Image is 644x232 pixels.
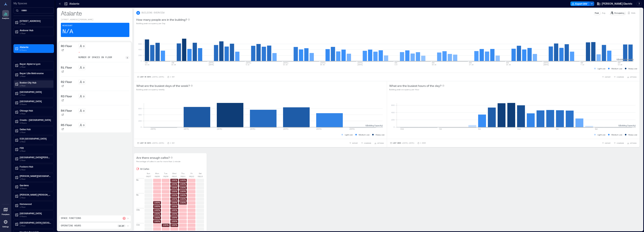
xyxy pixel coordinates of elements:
[360,141,372,145] button: COMPARE
[61,224,81,227] p: Operating Hours
[246,64,249,66] text: 6-12
[69,2,79,6] p: Atalante
[613,141,625,145] button: COMPARE
[180,201,186,204] text: 100%
[136,83,190,88] p: What are the busiest days of the week?
[598,133,605,136] p: Light use
[1,217,10,229] a: Settings
[2,213,10,216] p: Floorplans
[154,216,160,219] text: 100%
[138,120,142,122] tspan: 200
[20,75,51,78] p: 1 Floor
[20,156,51,159] p: [GEOGRAPHIC_DATA][PERSON_NAME]
[171,216,177,219] text: 100%
[171,220,177,222] text: 100%
[136,193,139,196] p: 9a
[155,175,160,178] p: 09/08
[20,93,51,96] p: 1 Floor
[631,11,635,14] p: Visits
[352,142,358,144] span: EXPORT
[432,62,435,64] text: AUG
[145,64,149,66] text: 15-21
[543,62,549,64] text: [DATE]
[618,64,622,66] text: 14-20
[83,95,84,98] p: 0
[61,94,72,98] p: R3 Floor
[20,174,51,177] p: [PERSON_NAME][GEOGRAPHIC_DATA]
[180,194,186,196] text: 100%
[2,226,9,228] p: Settings
[20,149,51,152] p: 1 Floor
[316,128,322,130] text: [DATE]
[20,128,51,131] p: Dallas Hub
[20,72,51,75] p: Bayer Lille Metronome
[595,128,598,130] text: 8pm
[628,133,637,136] p: Heavy use
[469,64,473,66] text: 17-23
[602,11,605,14] p: Avg
[20,221,51,224] p: [GEOGRAPHIC_DATA] [GEOGRAPHIC_DATA]
[320,62,326,64] text: [DATE]
[171,198,177,200] text: 100%
[506,62,509,64] text: AUG
[581,64,584,66] text: 7-13
[506,64,511,66] text: 24-30
[20,146,51,149] p: FEB
[283,64,288,66] text: 13-19
[20,212,51,215] p: [GEOGRAPHIC_DATA]
[171,205,177,208] text: 100%
[180,175,186,178] p: 09/11
[20,22,51,25] p: 1 Floor
[180,186,186,189] text: 100%
[78,56,112,59] p: number of spaces on floor
[359,133,370,136] p: Medium use
[154,213,160,215] text: 100%
[20,109,51,112] p: Chicago Hub
[171,186,177,189] text: 100%
[171,209,177,211] text: 100%
[20,177,51,180] p: 1 Floor
[171,224,177,226] text: 100%
[136,141,165,145] button: Last 90 Days |[DATE]-[DATE]
[217,128,222,130] text: [DATE]
[191,172,193,175] p: Fri
[119,224,124,227] p: 8a - 6p
[141,60,142,62] tspan: 0
[13,1,54,5] p: My Spaces
[373,141,385,145] button: OPTIONS
[345,133,353,136] p: Light use
[613,75,625,79] button: COMPARE
[389,88,444,91] p: Building peak occupancy per Hour
[180,179,186,181] text: 100%
[20,215,51,218] p: 0 Floors
[614,11,624,14] p: Occupancy
[62,24,72,27] p: Headcount
[180,198,186,200] text: 100%
[138,43,142,45] tspan: 600
[164,172,167,175] p: Tue
[432,64,436,66] text: 10-16
[348,141,359,145] button: EXPORT
[136,160,180,163] p: Percentage of cafes in use for more than 1 minute
[611,133,622,136] p: Medium use
[170,142,175,144] p: 1 Day
[209,64,214,66] text: [DATE]
[209,62,214,64] text: [DATE]
[180,183,186,185] text: 100%
[171,213,177,215] text: 100%
[389,83,441,88] p: What are the busiest hours of the day?
[171,183,177,185] text: 100%
[127,56,128,59] p: 1
[20,196,51,199] p: 1 Floor
[172,175,177,178] p: 09/10
[20,112,51,115] p: 1 Floor
[171,194,177,196] text: 100%
[136,75,165,79] button: Last 90 Days |[DATE]-[DATE]
[171,64,176,66] text: 22-28
[20,118,51,121] p: Create - [GEOGRAPHIC_DATA]
[20,165,51,168] p: Foxboro Hub
[357,62,363,64] text: [DATE]
[630,142,637,144] span: OPTIONS
[395,64,397,66] text: 3-9
[400,128,404,130] text: 12am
